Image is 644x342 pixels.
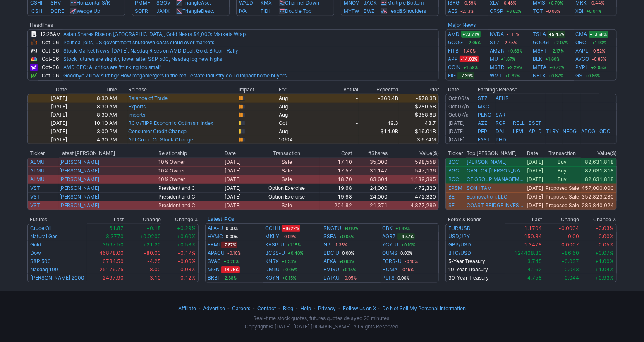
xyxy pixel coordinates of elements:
[208,232,223,241] a: HVMC
[581,149,617,158] th: Value($)
[320,166,352,175] td: 17.57
[67,103,117,111] td: 8:30 AM
[320,149,352,158] th: Cost
[448,167,459,174] a: BGC
[448,120,464,126] a: [DATE]
[448,38,463,47] a: GOOG
[38,47,63,55] td: Oct-06
[467,176,525,183] a: CF GROUP MANAGEMENT INC
[576,38,589,47] a: ORCL
[67,86,117,94] th: Time
[388,149,439,158] th: Value($)
[224,175,254,184] td: [DATE]
[496,112,506,118] a: SAR
[238,86,278,94] th: Impact
[67,119,117,127] td: 10:10 AM
[533,30,546,38] a: TSLA
[490,72,503,80] a: WMT
[544,158,581,166] td: Buy
[382,224,393,232] a: CBK
[478,120,488,126] a: AZZ
[525,166,544,175] td: [DATE]
[545,8,561,14] span: -0.08%
[457,72,474,79] span: +7.39%
[59,167,99,174] a: [PERSON_NAME]
[533,38,551,47] a: GOOGL
[324,265,340,274] a: EMISU
[590,64,608,71] span: +2.95%
[448,72,456,80] a: FIG
[63,48,238,54] a: Stock Market News, [DATE]: Nasdaq Rises on AMD Deal; Gold, Bitcoin Rally
[462,64,479,71] span: +1.59%
[27,94,67,103] td: [DATE]
[27,149,59,158] th: Ticker
[208,216,234,222] b: Latest IPOs
[599,128,610,134] a: ODC
[283,305,293,311] a: Blog
[30,185,40,191] a: VST
[254,175,319,184] td: Sale
[500,56,517,62] span: +1.67%
[490,30,504,38] a: NVDA
[506,64,524,71] span: +2.29%
[27,21,38,29] th: Headlines
[460,56,479,62] span: -14.03%
[128,112,145,118] a: Imports
[529,128,542,134] a: APLD
[324,257,337,265] a: AEXA
[324,249,340,257] a: BDCIU
[208,249,225,257] a: APACU
[158,158,224,166] td: 10% Owner
[318,86,359,94] th: Actual
[30,202,40,208] a: VST
[525,158,544,166] td: [DATE]
[182,8,214,14] a: TriangleDesc.
[467,194,508,200] a: Econovation, LLC
[478,136,491,143] a: FAST
[318,94,359,103] td: -
[265,265,280,274] a: DMIIU
[27,111,67,119] td: [DATE]
[533,55,542,63] a: BLK
[399,94,439,103] td: -$78.3B
[63,64,162,70] a: AMD CEO: AI critics are 'thinking too small'
[448,128,464,134] a: [DATE]
[300,305,311,311] a: Help
[576,47,589,55] a: AAPL
[576,63,589,72] a: PYPL
[448,95,469,101] a: Oct 06/a
[278,94,318,103] td: Aug
[59,202,99,208] a: [PERSON_NAME]
[585,8,603,14] span: +0.04%
[278,103,318,111] td: Aug
[525,149,544,158] th: Date
[448,233,470,239] a: USD/JPY
[208,265,220,274] a: MGN
[448,7,457,15] a: AES
[30,233,57,239] a: Natural Gas
[490,7,504,15] a: CRSP
[581,158,617,166] td: 82,631,818
[448,202,455,208] a: SE
[30,242,41,248] a: Gold
[399,127,439,136] td: $16.01B
[318,127,359,136] td: -
[448,159,459,165] a: BGC
[459,8,475,14] span: -2.13%
[77,8,100,14] a: Wedge Up
[265,257,279,265] a: KNRX
[448,112,469,118] a: Oct 07/a
[525,175,544,184] td: [DATE]
[38,29,63,38] td: 12:26AM
[467,167,525,174] a: CANTOR [PERSON_NAME]
[30,167,45,174] a: ALMU
[448,225,471,231] a: EUR/USD
[203,305,225,311] a: Advertise
[201,8,214,14] span: Desc.
[448,47,459,55] a: FITB
[589,31,608,38] span: +13.68%
[320,175,352,184] td: 18.70
[38,72,63,81] td: Oct-06
[506,31,521,38] span: -1.11%
[448,250,471,256] a: BTC/USD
